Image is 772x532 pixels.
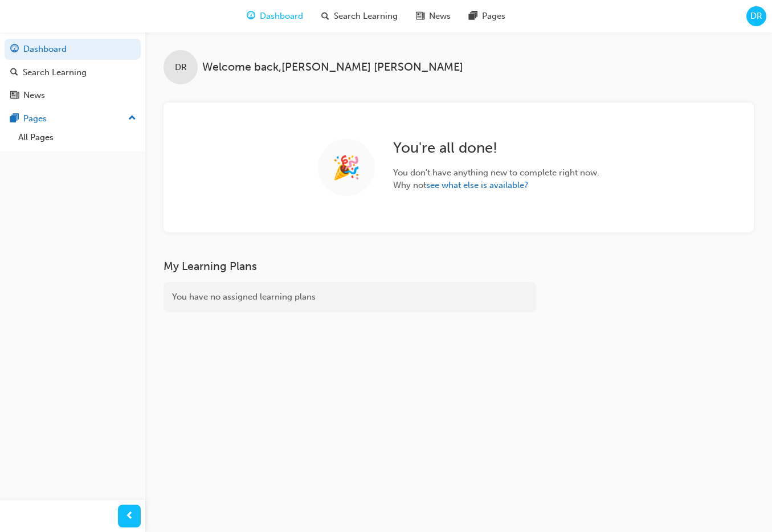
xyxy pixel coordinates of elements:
button: Pages [5,108,141,129]
span: prev-icon [125,509,134,523]
button: DR [746,6,766,26]
span: news-icon [10,91,19,101]
a: News [5,85,141,106]
a: news-iconNews [407,5,460,28]
span: pages-icon [469,9,477,23]
button: DashboardSearch LearningNews [5,36,141,108]
a: see what else is available? [426,180,528,190]
a: Dashboard [5,39,141,60]
span: guage-icon [10,44,19,55]
a: All Pages [14,129,141,146]
span: search-icon [10,68,18,78]
span: search-icon [321,9,329,23]
div: Search Learning [23,66,87,79]
h3: My Learning Plans [164,260,536,273]
span: Why not [393,179,599,192]
span: Pages [482,10,505,23]
span: News [429,10,451,23]
div: Pages [23,112,47,125]
span: 🎉 [332,161,361,174]
a: guage-iconDashboard [238,5,312,28]
span: DR [750,10,762,23]
span: guage-icon [247,9,255,23]
div: News [23,89,45,102]
span: You don ' t have anything new to complete right now. [393,166,599,179]
span: pages-icon [10,114,19,124]
span: up-icon [128,111,136,126]
a: pages-iconPages [460,5,514,28]
a: search-iconSearch Learning [312,5,407,28]
h2: You ' re all done! [393,139,599,157]
a: Search Learning [5,62,141,83]
span: Dashboard [260,10,303,23]
span: Search Learning [334,10,398,23]
span: Welcome back , [PERSON_NAME] [PERSON_NAME] [202,61,463,74]
span: DR [175,61,187,74]
div: You have no assigned learning plans [164,282,536,312]
span: news-icon [416,9,424,23]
